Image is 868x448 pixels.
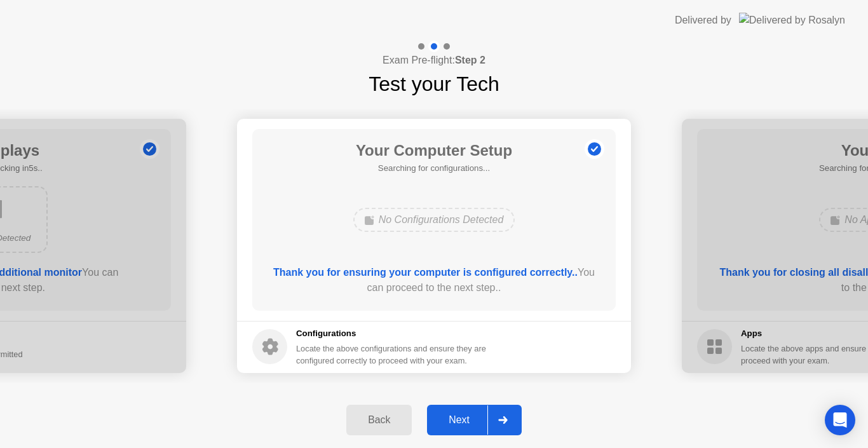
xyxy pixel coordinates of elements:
[427,405,522,435] button: Next
[739,13,845,27] img: Delivered by Rosalyn
[383,53,485,68] h4: Exam Pre-flight:
[455,55,485,65] b: Step 2
[825,405,855,435] div: Open Intercom Messenger
[350,414,408,426] div: Back
[675,13,731,28] div: Delivered by
[271,265,598,295] div: You can proceed to the next step..
[356,139,512,162] h1: Your Computer Setup
[346,405,412,435] button: Back
[369,69,499,99] h1: Test your Tech
[296,327,489,340] h5: Configurations
[296,343,489,367] div: Locate the above configurations and ensure they are configured correctly to proceed with your exam.
[273,267,578,278] b: Thank you for ensuring your computer is configured correctly..
[356,162,512,175] h5: Searching for configurations...
[431,414,487,426] div: Next
[353,208,515,232] div: No Configurations Detected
